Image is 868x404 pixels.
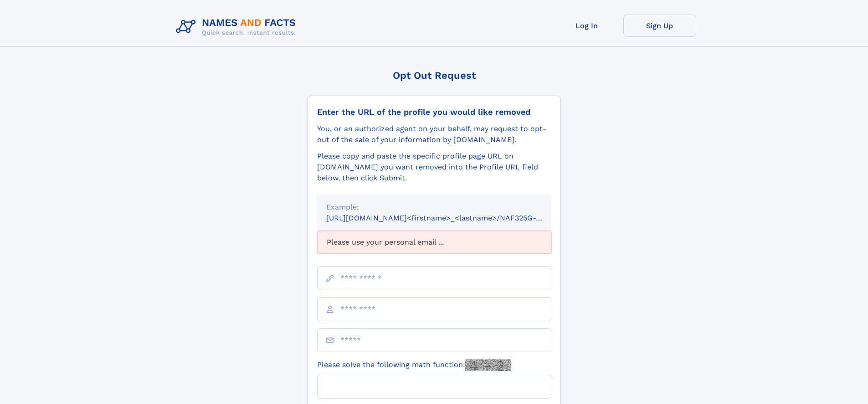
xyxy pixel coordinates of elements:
div: You, or an authorized agent on your behalf, may request to opt-out of the sale of your informatio... [317,123,551,145]
div: Example: [326,202,542,213]
a: Log In [550,15,623,37]
label: Please solve the following math function: [317,359,511,371]
div: Please copy and paste the specific profile page URL on [DOMAIN_NAME] you want removed into the Pr... [317,151,551,184]
div: Please use your personal email ... [317,231,551,254]
div: Opt Out Request [308,70,561,81]
a: Sign Up [623,15,696,37]
img: Logo Names and Facts [172,15,303,39]
small: [URL][DOMAIN_NAME]<firstname>_<lastname>/NAF325G-xxxxxxxx [326,214,569,222]
div: Enter the URL of the profile you would like removed [317,107,551,117]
